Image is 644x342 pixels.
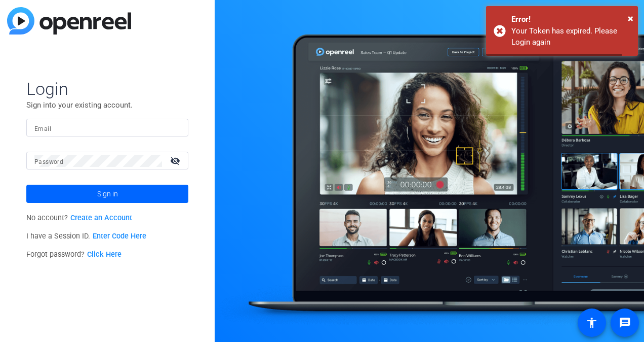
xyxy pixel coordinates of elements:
button: Close [628,11,633,26]
input: Enter Email Address [34,122,180,134]
mat-icon: accessibility [586,317,598,329]
mat-label: Email [34,125,51,132]
span: × [628,12,633,24]
button: Sign in [26,185,188,203]
div: Your Token has expired. Please Login again [511,25,630,48]
span: I have a Session ID. [26,232,146,241]
a: Create an Account [70,214,132,222]
p: Sign into your existing account. [26,99,188,111]
span: Login [26,78,188,99]
mat-label: Password [34,158,63,165]
mat-icon: visibility_off [164,153,188,168]
span: Forgot password? [26,250,122,259]
div: Error! [511,14,630,25]
a: Enter Code Here [93,232,146,241]
a: Click Here [87,250,122,259]
mat-icon: message [619,317,631,329]
span: Sign in [97,181,118,207]
span: No account? [26,214,132,222]
img: blue-gradient.svg [7,7,131,35]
